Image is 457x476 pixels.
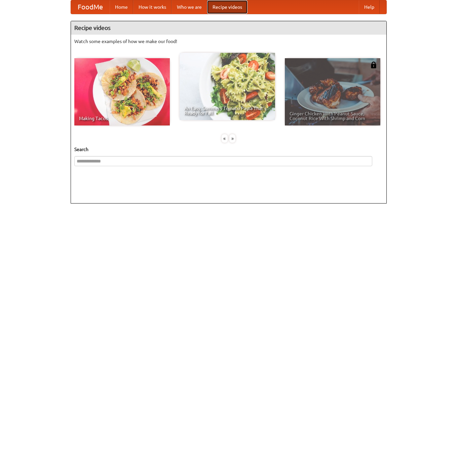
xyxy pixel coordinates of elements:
span: An Easy, Summery Tomato Pasta That's Ready for Fall [184,106,270,115]
div: » [229,134,235,143]
a: FoodMe [71,0,110,14]
p: Watch some examples of how we make our food! [74,38,383,45]
h4: Recipe videos [71,21,386,35]
div: « [222,134,228,143]
a: Help [359,0,380,14]
span: Making Tacos [79,116,165,121]
a: How it works [133,0,172,14]
a: Home [110,0,133,14]
a: Who we are [172,0,207,14]
img: 483408.png [370,62,377,68]
a: An Easy, Summery Tomato Pasta That's Ready for Fall [180,53,275,120]
a: Recipe videos [207,0,247,14]
a: Making Tacos [74,58,170,125]
h5: Search [74,146,383,153]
